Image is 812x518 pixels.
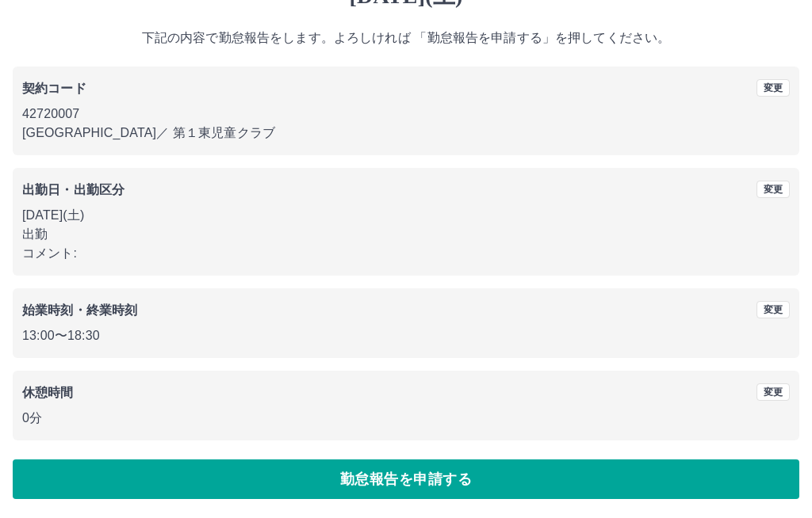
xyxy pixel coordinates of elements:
button: 変更 [756,80,790,97]
p: 出勤 [22,226,790,245]
b: 契約コード [22,82,86,96]
button: 変更 [756,384,790,402]
p: [GEOGRAPHIC_DATA] ／ 第１東児童クラブ [22,124,790,143]
button: 変更 [756,181,790,199]
p: コメント: [22,245,790,264]
p: 0分 [22,409,790,428]
p: 42720007 [22,105,790,124]
b: 出勤日・出勤区分 [22,184,124,197]
button: 勤怠報告を申請する [13,460,799,500]
b: 休憩時間 [22,387,74,400]
p: 13:00 〜 18:30 [22,327,790,346]
b: 始業時刻・終業時刻 [22,304,137,318]
button: 変更 [756,302,790,319]
p: [DATE](土) [22,207,790,226]
p: 下記の内容で勤怠報告をします。よろしければ 「勤怠報告を申請する」を押してください。 [13,29,799,48]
